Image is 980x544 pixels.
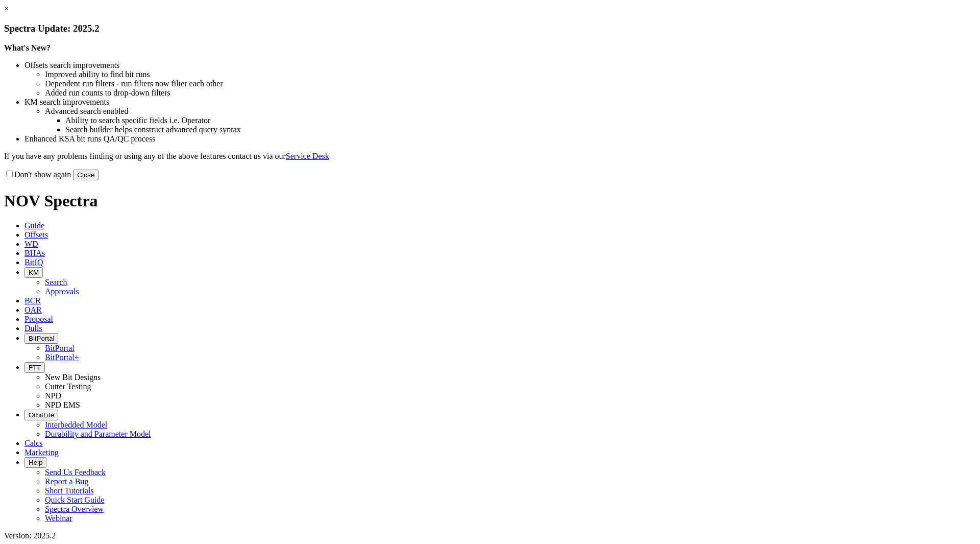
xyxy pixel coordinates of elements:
span: Guide [24,221,44,230]
a: Spectra Overview [45,505,104,513]
a: Report a Bug [45,477,88,486]
a: Quick Start Guide [45,495,104,504]
li: Added run counts to drop-down filters [45,88,976,98]
a: Send Us Feedback [45,468,106,477]
li: Improved ability to find bit runs [45,70,976,79]
li: Offsets search improvements [24,61,976,70]
a: Short Tutorials [45,486,94,495]
li: Advanced search enabled [45,107,976,116]
span: Dulls [24,324,42,333]
span: Marketing [24,448,59,457]
a: Approvals [45,287,79,296]
li: Search builder helps construct advanced query syntax [65,125,976,134]
span: WD [24,240,38,248]
h3: Spectra Update: 2025.2 [4,23,976,34]
li: Dependent run filters - run filters now filter each other [45,79,976,88]
li: KM search improvements [24,98,976,107]
strong: What's New? [4,43,51,52]
span: FTT [29,364,41,371]
span: BHAs [24,249,45,257]
p: If you have any problems finding or using any of the above features contact us via our [4,152,976,161]
span: Calcs [24,439,43,447]
span: BitIQ [24,258,43,267]
a: NPD [45,391,61,400]
a: Cutter Testing [45,382,91,391]
span: OAR [24,305,42,314]
a: Durability and Parameter Model [45,430,151,438]
a: Interbedded Model [45,420,107,429]
span: OrbitLite [29,411,54,419]
a: NPD EMS [45,400,80,409]
span: KM [29,269,39,276]
a: BitPortal+ [45,353,79,362]
span: Offsets [24,230,48,239]
li: Enhanced KSA bit runs QA/QC process [24,134,976,144]
a: New Bit Designs [45,373,101,382]
span: BCR [24,296,41,305]
a: Webinar [45,514,72,523]
h1: NOV Spectra [4,192,976,210]
span: Proposal [24,315,53,323]
li: Ability to search specific fields i.e. Operator [65,116,976,125]
button: Close [73,170,99,180]
a: Service Desk [286,152,329,160]
span: BitPortal [29,335,54,342]
a: BitPortal [45,344,75,352]
label: Don't show again [4,170,71,179]
input: Don't show again [6,171,13,177]
a: Search [45,278,67,287]
span: Help [29,459,42,466]
div: Version: 2025.2 [4,531,976,540]
a: × [4,4,9,13]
